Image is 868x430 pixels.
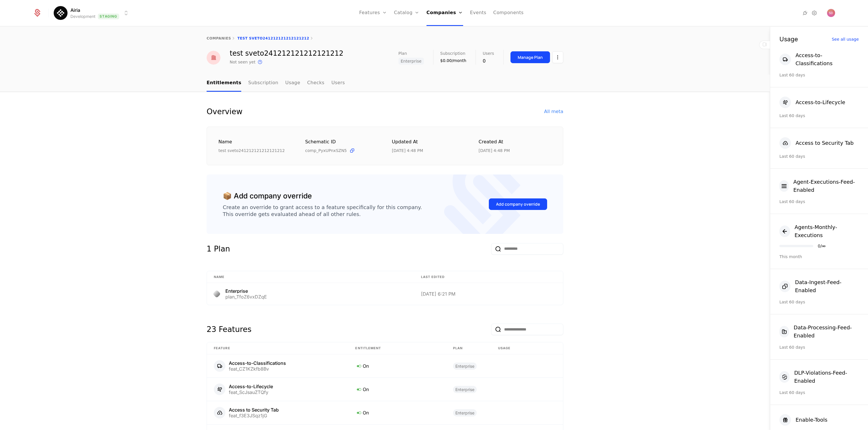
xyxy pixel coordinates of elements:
a: Usage [285,75,300,92]
span: Subscription [440,51,465,55]
div: DLP-Violations-Feed-Enabled [794,369,859,385]
div: Not seen yet [230,59,255,65]
button: Agents-Monthly-Executions [779,223,859,239]
div: Enable-Tools [796,416,828,424]
div: Agent-Executions-Feed-Enabled [793,178,859,194]
span: Enterprise [453,409,477,416]
div: feat_ScJsauZTQfy [229,390,273,395]
div: Development [70,14,96,19]
div: Access to Security Tab [796,139,854,147]
div: Schematic ID [305,138,378,145]
button: Manage Plan [510,51,550,63]
div: Add company override [496,201,540,207]
div: Usage [779,36,798,42]
a: Entitlements [207,75,241,92]
button: Open user button [827,9,835,17]
span: comp_PyxUPnxSZN5 [305,148,347,153]
img: Svetoslav Dodev [827,9,835,17]
div: Created at [479,138,552,146]
span: Enterprise [453,363,477,370]
div: Access-to-Classifications [796,51,859,67]
button: Data-Processing-Feed-Enabled [779,324,859,340]
div: Access to Security Tab [229,408,279,412]
div: Last 60 days [779,153,859,159]
div: On [355,362,439,370]
span: Staging [98,14,119,19]
div: All meta [544,108,563,115]
div: Last 60 days [779,72,859,78]
a: Users [331,75,345,92]
div: See all usage [832,37,859,41]
th: Last edited [414,271,563,283]
th: Name [207,271,414,283]
div: On [355,386,439,393]
button: DLP-Violations-Feed-Enabled [779,369,859,385]
div: feat_f3E3JSqz1jG [229,413,279,418]
th: plan [446,342,491,354]
span: Enterprise [453,386,477,393]
div: Access-to-Classifications [229,361,286,365]
span: Users [483,51,494,55]
div: 0 [483,58,494,65]
div: 0 / ∞ [818,244,826,248]
span: Plan [399,51,407,55]
div: Updated at [392,138,465,146]
img: Airia [54,6,68,20]
button: Access to Security Tab [779,137,854,149]
div: 8/29/25, 4:48 PM [479,148,510,153]
div: Manage Plan [518,55,543,60]
span: Enterprise [399,58,424,65]
div: Last 60 days [779,390,859,395]
button: Agent-Executions-Feed-Enabled [779,178,859,194]
div: Last 60 days [779,299,859,305]
div: On [355,409,439,416]
div: 1 Plan [207,243,230,255]
div: This month [779,254,859,260]
th: Usage [491,342,563,354]
div: Data-Ingest-Feed-Enabled [795,278,859,294]
a: Integrations [802,10,809,16]
div: [DATE] 6:21 PM [421,292,556,296]
button: Select environment [55,7,129,19]
button: Access-to-Lifecycle [779,97,845,108]
th: Entitlement [348,342,446,354]
a: Settings [811,10,818,16]
div: 23 Features [207,324,251,335]
button: Enable-Tools [779,414,828,426]
div: Access-to-Lifecycle [229,384,273,389]
nav: Main [207,75,563,92]
div: 8/29/25, 4:48 PM [392,148,423,153]
div: Overview [207,106,242,117]
th: Feature [207,342,348,354]
div: feat_CZ1KZkfb8Bv [229,367,286,371]
div: test sveto241212121212121212 [230,50,343,57]
button: Select action [552,51,563,63]
a: Subscription [248,75,278,92]
img: test sveto241212121212121212 [207,51,220,65]
div: Last 60 days [779,113,859,119]
span: Airia [70,7,80,14]
div: Data-Processing-Feed-Enabled [794,324,859,340]
button: Add company override [489,198,547,210]
div: test sveto241212121212121212 [218,148,291,153]
div: Enterprise [225,289,267,293]
a: companies [207,36,231,40]
button: Data-Ingest-Feed-Enabled [779,278,859,294]
button: Access-to-Classifications [779,51,859,67]
div: Agents-Monthly-Executions [795,223,859,239]
div: plan_TfoZ6vxDZqE [225,294,267,299]
div: Last 60 days [779,344,859,350]
ul: Choose Sub Page [207,75,345,92]
div: Name [218,138,291,146]
div: Create an override to grant access to a feature specifically for this company. This override gets... [223,204,422,218]
div: $0.00/month [440,58,466,63]
div: Last 60 days [779,199,859,204]
div: Access-to-Lifecycle [796,98,845,106]
div: 📦 Add company override [223,191,312,202]
a: Checks [307,75,324,92]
